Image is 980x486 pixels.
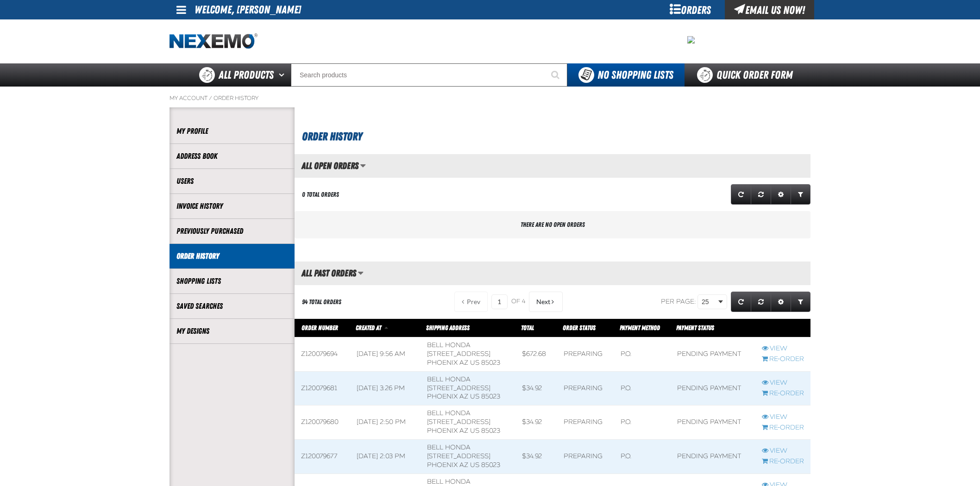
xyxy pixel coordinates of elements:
a: View Z120079694 order [762,344,804,353]
a: Expand or Collapse Grid Filters [791,184,810,205]
button: Manage grid views. Current view is All Open Orders [360,158,366,174]
td: [DATE] 2:03 PM [350,440,421,474]
a: Address Book [176,151,288,162]
input: Current page number [491,294,508,309]
span: Bell Honda [427,409,471,417]
td: $34.92 [515,405,557,440]
a: Order History [176,251,288,262]
td: Preparing [557,371,614,405]
span: [STREET_ADDRESS] [427,452,490,460]
div: 0 Total Orders [302,190,339,199]
input: Search [291,63,567,87]
span: / [209,94,212,102]
td: Pending payment [671,440,755,474]
bdo: 85023 [481,359,500,367]
span: US [470,461,479,469]
a: View Z120079681 order [762,379,804,387]
button: Next Page [529,292,563,312]
a: View Z120079680 order [762,413,804,422]
nav: Breadcrumbs [170,94,810,102]
td: $672.68 [515,337,557,372]
td: P.O. [614,405,671,440]
span: Per page: [661,298,696,305]
td: Preparing [557,405,614,440]
a: Quick Order Form [685,63,810,87]
span: PHOENIX [427,359,458,367]
span: Next Page [536,298,550,305]
img: 792e258ba9f2e0418e18c59e573ab877.png [687,36,695,44]
span: PHOENIX [427,427,458,435]
img: Nexemo logo [170,33,258,50]
span: PHOENIX [427,461,458,469]
a: Shopping Lists [176,276,288,287]
td: [DATE] 3:26 PM [350,371,421,405]
td: Z120079681 [295,371,350,405]
span: Bell Honda [427,478,471,486]
span: Payment Status [676,324,714,331]
h2: All Past Orders [295,268,356,278]
span: There are no open orders [521,221,585,228]
th: Row actions [755,319,810,337]
a: Expand or Collapse Grid Settings [771,292,791,312]
a: Reset grid action [751,292,771,312]
bdo: 85023 [481,461,500,469]
td: Z120079677 [295,440,350,474]
span: Created At [356,324,381,331]
span: of 4 [511,298,525,306]
span: Payment Method [620,324,660,331]
td: Preparing [557,337,614,372]
a: My Profile [176,126,288,137]
a: Order History [214,94,258,102]
a: Total [521,324,534,331]
h2: All Open Orders [295,161,358,171]
td: P.O. [614,337,671,372]
a: Order Number [302,324,338,331]
td: P.O. [614,371,671,405]
span: All Products [219,67,274,83]
td: P.O. [614,440,671,474]
span: US [470,393,479,400]
a: Re-Order Z120079681 order [762,389,804,398]
span: No Shopping Lists [597,69,673,81]
td: Z120079694 [295,337,350,372]
button: Start Searching [544,63,567,87]
td: $34.92 [515,440,557,474]
button: Open All Products pages [276,63,291,87]
a: Expand or Collapse Grid Filters [791,292,810,312]
button: Manage grid views. Current view is All Past Orders [358,265,364,281]
td: Pending payment [671,371,755,405]
a: Home [170,33,258,50]
td: Pending payment [671,337,755,372]
span: Bell Honda [427,443,471,451]
a: Re-Order Z120079677 order [762,457,804,466]
span: AZ [459,461,468,469]
span: US [470,359,479,367]
a: Previously Purchased [176,226,288,237]
span: 25 [702,297,716,307]
a: Created At [356,324,383,331]
a: Order Status [563,324,596,331]
span: [STREET_ADDRESS] [427,350,490,358]
a: View Z120079677 order [762,447,804,455]
span: AZ [459,393,468,400]
span: [STREET_ADDRESS] [427,384,490,392]
a: Re-Order Z120079694 order [762,355,804,364]
span: AZ [459,427,468,435]
a: Re-Order Z120079680 order [762,424,804,432]
span: AZ [459,359,468,367]
span: PHOENIX [427,393,458,400]
a: My Account [170,94,207,102]
a: Expand or Collapse Grid Settings [771,184,791,205]
td: $34.92 [515,371,557,405]
div: 94 Total Orders [302,298,341,306]
td: [DATE] 2:50 PM [350,405,421,440]
bdo: 85023 [481,427,500,435]
a: Refresh grid action [731,184,751,205]
a: Saved Searches [176,301,288,312]
a: Invoice History [176,201,288,212]
bdo: 85023 [481,393,500,400]
a: My Designs [176,326,288,336]
a: Users [176,176,288,187]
